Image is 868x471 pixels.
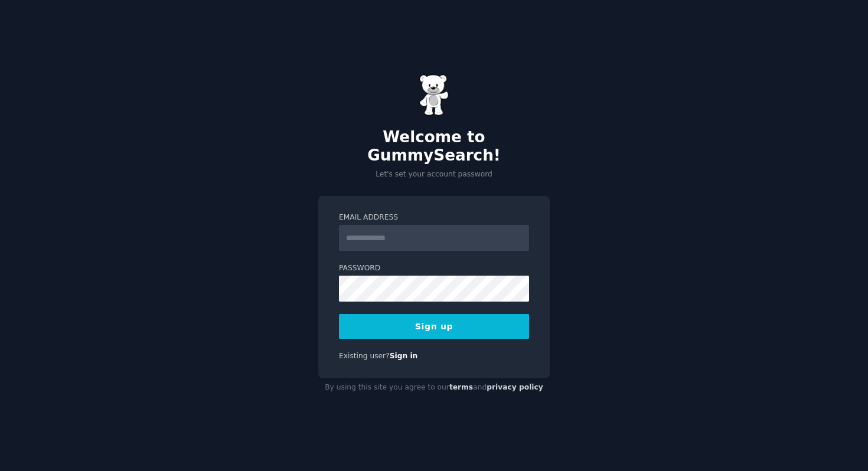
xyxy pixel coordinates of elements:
label: Email Address [339,212,529,223]
a: Sign in [390,352,418,360]
div: By using this site you agree to our and [318,378,550,397]
span: Existing user? [339,352,390,360]
img: Gummy Bear [419,74,449,116]
button: Sign up [339,314,529,339]
a: terms [449,383,473,391]
label: Password [339,263,529,274]
p: Let's set your account password [318,169,550,180]
a: privacy policy [487,383,543,391]
h2: Welcome to GummySearch! [318,128,550,165]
